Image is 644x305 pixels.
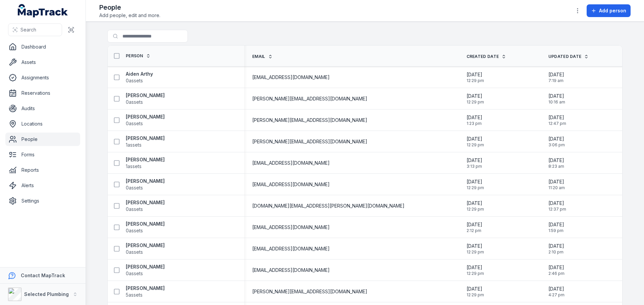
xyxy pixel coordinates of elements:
[252,181,330,188] span: [EMAIL_ADDRESS][DOMAIN_NAME]
[467,292,484,298] span: 12:29 pm
[467,71,484,83] time: 1/14/2025, 12:29:42 PM
[24,291,69,297] strong: Selected Plumbing
[467,114,482,121] span: [DATE]
[18,4,68,17] a: MapTrack
[126,242,165,249] strong: [PERSON_NAME]
[548,99,565,105] span: 10:16 am
[467,78,484,83] span: 12:29 pm
[467,93,484,105] time: 1/14/2025, 12:29:42 PM
[467,54,506,59] a: Created Date
[548,136,565,142] span: [DATE]
[467,207,484,212] span: 12:29 pm
[126,135,165,142] strong: [PERSON_NAME]
[467,249,484,255] span: 12:29 pm
[467,71,484,78] span: [DATE]
[126,249,143,255] span: 0 assets
[126,263,165,270] strong: [PERSON_NAME]
[467,185,484,190] span: 12:29 pm
[599,7,626,14] span: Add person
[126,242,165,255] a: [PERSON_NAME]0assets
[548,292,565,298] span: 4:27 pm
[252,74,330,81] span: [EMAIL_ADDRESS][DOMAIN_NAME]
[126,263,165,277] a: [PERSON_NAME]0assets
[126,53,151,59] a: Person
[126,163,142,170] span: 1 assets
[548,136,565,148] time: 7/29/2025, 3:06:49 PM
[126,99,143,105] span: 0 assets
[548,221,564,228] span: [DATE]
[126,156,165,163] strong: [PERSON_NAME]
[5,163,80,177] a: Reports
[252,203,405,209] span: [DOMAIN_NAME][EMAIL_ADDRESS][PERSON_NAME][DOMAIN_NAME]
[548,157,564,169] time: 7/29/2025, 8:23:24 AM
[548,264,565,271] span: [DATE]
[467,114,482,126] time: 2/13/2025, 1:23:00 PM
[126,120,143,127] span: 0 assets
[5,56,80,69] a: Assets
[126,113,165,127] a: [PERSON_NAME]0assets
[126,71,153,77] strong: Aiden Arthy
[548,243,564,255] time: 7/29/2025, 2:10:34 PM
[467,178,484,185] span: [DATE]
[548,178,565,185] span: [DATE]
[467,271,484,276] span: 12:29 pm
[126,270,143,277] span: 0 assets
[8,23,62,36] button: Search
[548,54,589,59] a: Updated Date
[252,160,330,166] span: [EMAIL_ADDRESS][DOMAIN_NAME]
[548,164,564,169] span: 8:23 am
[126,292,143,298] span: 5 assets
[548,264,565,276] time: 7/29/2025, 2:46:54 PM
[126,77,143,84] span: 0 assets
[5,102,80,115] a: Audits
[126,184,143,191] span: 0 assets
[126,221,165,227] strong: [PERSON_NAME]
[467,228,482,233] span: 2:12 pm
[548,157,564,164] span: [DATE]
[252,95,367,102] span: [PERSON_NAME][EMAIL_ADDRESS][DOMAIN_NAME]
[252,288,367,295] span: [PERSON_NAME][EMAIL_ADDRESS][DOMAIN_NAME]
[252,117,367,124] span: [PERSON_NAME][EMAIL_ADDRESS][DOMAIN_NAME]
[548,185,565,190] span: 11:20 am
[467,136,484,142] span: [DATE]
[126,227,143,234] span: 0 assets
[126,206,143,213] span: 0 assets
[467,54,499,59] span: Created Date
[548,271,565,276] span: 2:46 pm
[126,199,165,213] a: [PERSON_NAME]0assets
[548,221,564,233] time: 7/29/2025, 1:59:39 PM
[126,178,165,191] a: [PERSON_NAME]0assets
[467,178,484,190] time: 1/14/2025, 12:29:42 PM
[126,92,165,99] strong: [PERSON_NAME]
[548,54,582,59] span: Updated Date
[587,4,631,17] button: Add person
[5,117,80,131] a: Locations
[5,148,80,161] a: Forms
[126,113,165,120] strong: [PERSON_NAME]
[467,136,484,148] time: 1/14/2025, 12:29:42 PM
[467,93,484,99] span: [DATE]
[467,164,482,169] span: 3:13 pm
[548,121,566,126] span: 12:47 pm
[548,114,566,126] time: 7/29/2025, 12:47:23 PM
[548,71,564,78] span: [DATE]
[126,285,165,298] a: [PERSON_NAME]5assets
[467,221,482,233] time: 5/14/2025, 2:12:32 PM
[252,138,367,145] span: [PERSON_NAME][EMAIL_ADDRESS][DOMAIN_NAME]
[20,26,36,33] span: Search
[467,286,484,298] time: 1/14/2025, 12:29:42 PM
[252,224,330,231] span: [EMAIL_ADDRESS][DOMAIN_NAME]
[548,93,565,105] time: 8/11/2025, 10:16:07 AM
[126,199,165,206] strong: [PERSON_NAME]
[548,228,564,233] span: 1:59 pm
[467,121,482,126] span: 1:23 pm
[126,71,153,84] a: Aiden Arthy0assets
[467,157,482,164] span: [DATE]
[126,156,165,170] a: [PERSON_NAME]1assets
[252,54,265,59] span: Email
[467,221,482,228] span: [DATE]
[126,92,165,105] a: [PERSON_NAME]0assets
[467,200,484,212] time: 1/14/2025, 12:29:42 PM
[467,200,484,207] span: [DATE]
[548,71,564,83] time: 7/29/2025, 7:19:23 AM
